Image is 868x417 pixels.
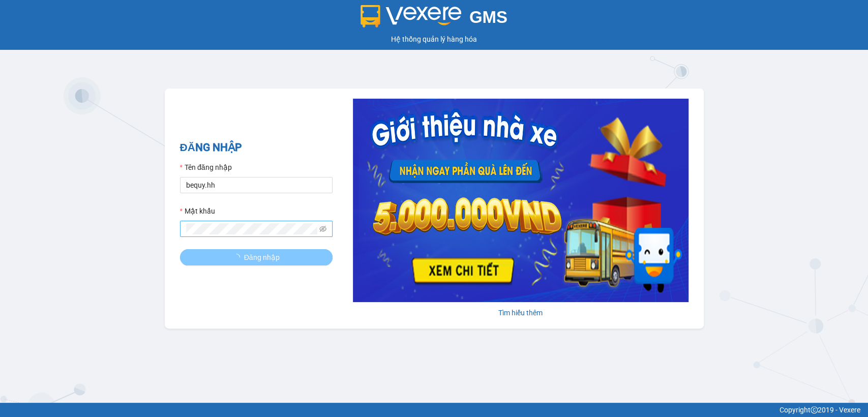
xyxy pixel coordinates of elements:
button: Đăng nhập [180,249,333,265]
input: Tên đăng nhập [180,177,333,193]
span: Đăng nhập [244,252,280,263]
span: GMS [469,8,507,26]
h2: ĐĂNG NHẬP [180,139,333,156]
label: Tên đăng nhập [180,162,232,173]
img: banner-0 [353,99,689,302]
div: Tìm hiểu thêm [353,307,689,318]
input: Mật khẩu [186,223,317,234]
div: Hệ thống quản lý hàng hóa [3,34,865,45]
span: eye-invisible [319,225,326,232]
label: Mật khẩu [180,205,215,217]
span: loading [233,254,244,261]
a: GMS [361,15,507,23]
div: Copyright 2019 - Vexere [8,404,860,415]
img: logo 2 [361,5,461,27]
span: copyright [811,406,818,413]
